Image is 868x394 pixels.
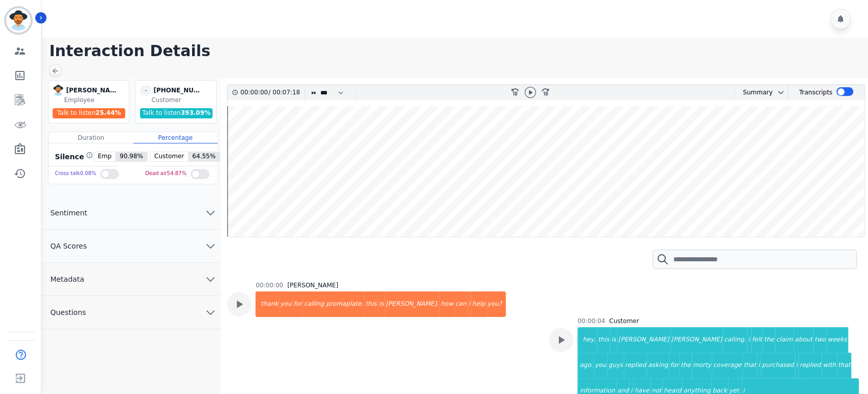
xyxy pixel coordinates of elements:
[827,327,848,353] div: weeks
[578,327,597,353] div: hey,
[757,353,761,378] div: i
[53,152,93,162] div: Silence
[837,353,851,378] div: that
[723,327,747,353] div: calling.
[204,273,217,285] svg: chevron down
[279,291,293,317] div: you
[145,166,186,181] div: Dead air 54.87 %
[204,240,217,252] svg: chevron down
[607,353,624,378] div: guys
[287,281,338,289] div: [PERSON_NAME]
[471,291,486,317] div: help
[439,291,454,317] div: how
[42,296,221,329] button: Questions chevron down
[692,353,712,378] div: morty
[96,109,121,116] span: 25.44 %
[777,88,785,96] svg: chevron down
[795,353,799,378] div: i
[93,152,115,161] span: Emp
[64,96,127,104] div: Employee
[609,317,639,325] div: Customer
[751,327,763,353] div: felt
[763,327,775,353] div: the
[42,230,221,263] button: QA Scores chevron down
[153,85,204,96] div: [PHONE_NUMBER]
[775,327,793,353] div: claim
[140,85,151,96] span: -
[188,152,220,161] span: 64.55 %
[799,85,832,100] div: Transcripts
[293,291,303,317] div: for
[66,85,117,96] div: [PERSON_NAME]
[772,88,785,96] button: chevron down
[6,8,31,33] img: Bordered avatar
[624,353,647,378] div: replied
[378,291,385,317] div: is
[133,132,218,143] div: Percentage
[49,132,133,143] div: Duration
[49,42,868,60] h1: Interaction Details
[486,291,506,317] div: you?
[42,241,95,251] span: QA Scores
[42,208,95,218] span: Sentiment
[669,353,679,378] div: for
[303,291,325,317] div: calling
[454,291,467,317] div: can
[597,327,610,353] div: this
[761,353,795,378] div: purchased
[647,353,669,378] div: asking
[325,291,364,317] div: promaplate.
[364,291,378,317] div: this
[255,281,283,289] div: 00:00:00
[150,152,188,161] span: Customer
[240,85,302,100] div: /
[204,207,217,219] svg: chevron down
[712,353,742,378] div: coverage
[578,353,594,378] div: ago.
[617,327,670,353] div: [PERSON_NAME]
[53,108,125,118] div: Talk to listen
[55,166,96,181] div: Cross talk 0.08 %
[181,109,210,116] span: 393.09 %
[256,291,279,317] div: thank
[115,152,147,161] span: 90.98 %
[204,306,217,318] svg: chevron down
[799,353,822,378] div: replied
[42,307,94,317] span: Questions
[747,327,750,353] div: i
[735,85,772,100] div: Summary
[610,327,617,353] div: is
[467,291,471,317] div: i
[151,96,214,104] div: Customer
[822,353,836,378] div: with
[42,274,92,284] span: Metadata
[240,85,268,100] div: 00:00:00
[594,353,607,378] div: you
[813,327,827,353] div: two
[385,291,440,317] div: [PERSON_NAME].
[742,353,757,378] div: that
[670,327,723,353] div: [PERSON_NAME]
[577,317,605,325] div: 00:00:04
[42,263,221,296] button: Metadata chevron down
[793,327,813,353] div: about
[140,108,213,118] div: Talk to listen
[679,353,692,378] div: the
[42,196,221,230] button: Sentiment chevron down
[270,85,298,100] div: 00:07:18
